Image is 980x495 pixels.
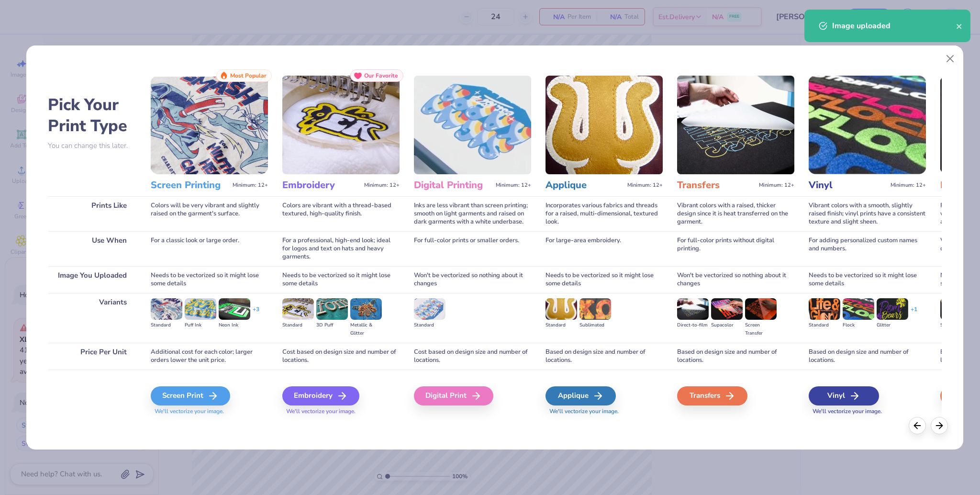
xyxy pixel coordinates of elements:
img: Glitter [877,298,908,319]
div: Applique [546,386,616,405]
img: Direct-to-film [677,298,709,319]
img: Standard [151,298,182,319]
h3: Embroidery [282,179,360,191]
div: Vibrant colors with a raised, thicker design since it is heat transferred on the garment. [677,196,794,231]
div: Needs to be vectorized so it might lose some details [809,266,926,293]
button: Close [941,50,959,68]
span: We'll vectorize your image. [546,407,663,416]
div: Won't be vectorized so nothing about it changes [677,266,794,293]
div: + 1 [911,305,917,322]
span: Most Popular [230,72,267,79]
img: Transfers [677,76,794,174]
div: Incorporates various fabrics and threads for a raised, multi-dimensional, textured look. [546,196,663,231]
div: Glitter [877,321,908,329]
button: close [956,20,963,32]
img: Metallic & Glitter [350,298,382,319]
img: Screen Printing [151,76,268,174]
div: For a professional, high-end look; ideal for logos and text on hats and heavy garments. [282,231,400,266]
img: Supacolor [711,298,743,319]
img: Standard [414,298,445,319]
img: Puff Ink [185,298,216,319]
div: Needs to be vectorized so it might lose some details [282,266,400,293]
div: Based on design size and number of locations. [809,343,926,370]
div: Colors are vibrant with a thread-based textured, high-quality finish. [282,196,400,231]
img: Applique [546,76,663,174]
div: For large-area embroidery. [546,231,663,266]
img: Standard [940,298,972,319]
div: Flock [843,321,874,329]
h2: Pick Your Print Type [48,94,136,136]
img: Standard [546,298,577,319]
img: Standard [282,298,314,319]
div: Won't be vectorized so nothing about it changes [414,266,531,293]
div: For full-color prints or smaller orders. [414,231,531,266]
p: You can change this later. [48,142,136,150]
div: Screen Print [151,386,230,405]
div: Direct-to-film [677,321,709,329]
h3: Digital Printing [414,179,492,191]
div: Image uploaded [832,20,956,32]
div: Puff Ink [185,321,216,329]
div: Cost based on design size and number of locations. [282,343,400,370]
img: Neon Ink [219,298,250,319]
span: We'll vectorize your image. [151,407,268,416]
div: Standard [151,321,182,329]
span: Minimum: 12+ [891,182,926,189]
div: Vinyl [809,386,879,405]
div: Based on design size and number of locations. [677,343,794,370]
img: Screen Transfer [745,298,777,319]
div: Vibrant colors with a smooth, slightly raised finish; vinyl prints have a consistent texture and ... [809,196,926,231]
div: Standard [414,321,445,329]
span: Minimum: 12+ [759,182,794,189]
h3: Applique [546,179,624,191]
span: Minimum: 12+ [496,182,531,189]
div: Prints Like [48,196,136,231]
div: Additional cost for each color; larger orders lower the unit price. [151,343,268,370]
h3: Screen Printing [151,179,229,191]
span: We'll vectorize your image. [282,407,400,416]
div: 3D Puff [316,321,348,329]
div: Image You Uploaded [48,266,136,293]
div: Inks are less vibrant than screen printing; smooth on light garments and raised on dark garments ... [414,196,531,231]
span: Minimum: 12+ [233,182,268,189]
div: Sublimated [579,321,611,329]
span: Minimum: 12+ [627,182,663,189]
div: Screen Transfer [745,321,777,337]
div: Needs to be vectorized so it might lose some details [546,266,663,293]
div: Cost based on design size and number of locations. [414,343,531,370]
div: Metallic & Glitter [350,321,382,337]
div: Digital Print [414,386,493,405]
h3: Vinyl [809,179,887,191]
img: 3D Puff [316,298,348,319]
img: Vinyl [809,76,926,174]
div: Needs to be vectorized so it might lose some details [151,266,268,293]
div: Transfers [677,386,747,405]
div: + 3 [253,305,259,322]
h3: Transfers [677,179,755,191]
div: For full-color prints without digital printing. [677,231,794,266]
div: Embroidery [282,386,359,405]
img: Standard [809,298,840,319]
div: For adding personalized custom names and numbers. [809,231,926,266]
div: Based on design size and number of locations. [546,343,663,370]
span: Minimum: 12+ [364,182,400,189]
div: Standard [940,321,972,329]
div: Standard [546,321,577,329]
div: Colors will be very vibrant and slightly raised on the garment's surface. [151,196,268,231]
div: Neon Ink [219,321,250,329]
img: Embroidery [282,76,400,174]
div: Price Per Unit [48,343,136,370]
div: Standard [809,321,840,329]
div: For a classic look or large order. [151,231,268,266]
div: Standard [282,321,314,329]
span: Our Favorite [364,72,398,79]
img: Digital Printing [414,76,531,174]
div: Supacolor [711,321,743,329]
img: Flock [843,298,874,319]
div: Variants [48,293,136,342]
div: Use When [48,231,136,266]
img: Sublimated [579,298,611,319]
span: We'll vectorize your image. [809,407,926,416]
